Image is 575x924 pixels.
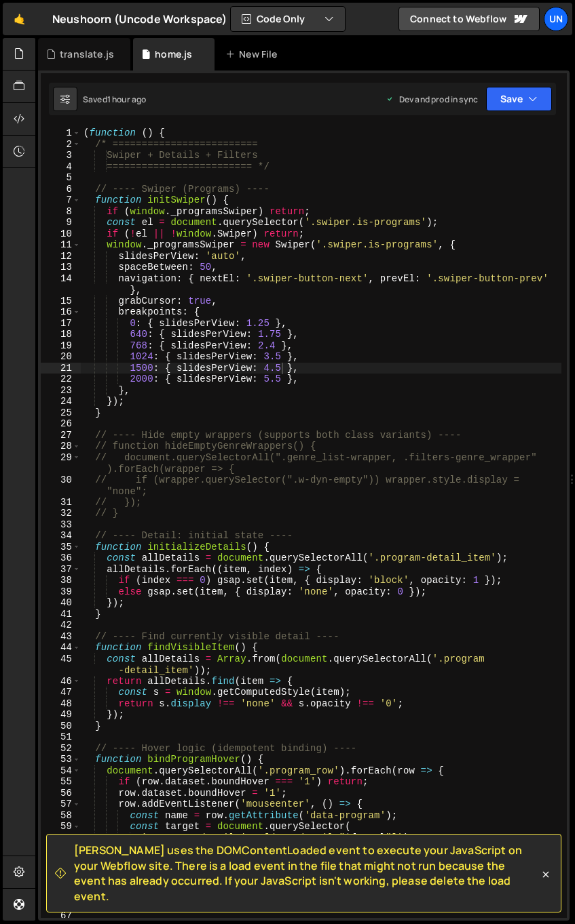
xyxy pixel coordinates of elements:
[41,329,81,340] div: 18
[41,452,81,475] div: 29
[41,206,81,218] div: 8
[41,396,81,407] div: 24
[41,910,81,922] div: 67
[41,385,81,397] div: 23
[83,94,146,105] div: Saved
[41,228,81,240] div: 10
[107,94,147,105] div: 1 hour ago
[41,698,81,710] div: 48
[225,47,282,61] div: New File
[41,731,81,743] div: 51
[41,519,81,531] div: 33
[41,832,81,844] div: 60
[41,407,81,419] div: 25
[41,530,81,542] div: 34
[486,87,552,111] button: Save
[41,430,81,441] div: 27
[41,273,81,296] div: 14
[231,7,345,31] button: Code Only
[544,7,568,31] a: Un
[41,161,81,173] div: 4
[41,687,81,698] div: 47
[41,843,81,855] div: 61
[41,721,81,732] div: 50
[41,821,81,832] div: 59
[41,553,81,564] div: 36
[41,296,81,307] div: 15
[41,195,81,206] div: 7
[41,586,81,598] div: 39
[60,47,114,61] div: translate.js
[41,810,81,822] div: 58
[74,843,539,904] span: [PERSON_NAME] uses the DOMContentLoaded event to execute your JavaScript on your Webflow site. Th...
[398,7,540,31] a: Connect to Webflow
[41,788,81,799] div: 56
[41,609,81,620] div: 41
[52,11,227,27] div: Neushoorn (Uncode Workspace)
[41,575,81,586] div: 38
[386,94,478,105] div: Dev and prod in sync
[41,597,81,609] div: 40
[41,262,81,273] div: 13
[41,564,81,576] div: 37
[41,172,81,184] div: 5
[41,239,81,251] div: 11
[41,340,81,352] div: 19
[41,799,81,810] div: 57
[41,475,81,497] div: 30
[41,418,81,430] div: 26
[41,217,81,228] div: 9
[41,374,81,385] div: 22
[41,754,81,765] div: 53
[41,743,81,755] div: 52
[41,150,81,161] div: 3
[41,776,81,788] div: 55
[41,127,81,139] div: 1
[41,441,81,452] div: 28
[41,654,81,676] div: 45
[41,676,81,687] div: 46
[41,251,81,262] div: 12
[41,642,81,654] div: 44
[41,542,81,553] div: 35
[41,709,81,721] div: 49
[41,497,81,508] div: 31
[41,900,81,911] div: 66
[41,620,81,631] div: 42
[41,631,81,643] div: 43
[41,765,81,777] div: 54
[41,888,81,900] div: 65
[41,855,81,866] div: 62
[155,47,192,61] div: home.js
[41,866,81,877] div: 63
[41,184,81,195] div: 6
[41,318,81,329] div: 17
[41,139,81,150] div: 2
[41,351,81,363] div: 20
[41,877,81,889] div: 64
[3,3,36,35] a: 🤙
[41,508,81,519] div: 32
[41,306,81,318] div: 16
[41,363,81,374] div: 21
